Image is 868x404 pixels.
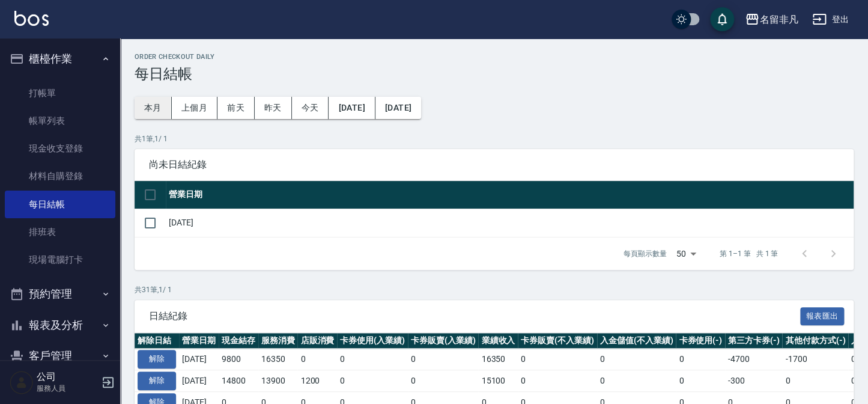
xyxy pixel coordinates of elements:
[179,349,219,370] td: [DATE]
[676,370,725,392] td: 0
[10,370,34,394] img: Person
[135,53,854,61] h2: Order checkout daily
[5,79,115,107] a: 打帳單
[5,135,115,162] a: 現金收支登錄
[800,307,845,326] button: 報表匯出
[782,333,848,349] th: 其他付款方式(-)
[14,11,49,26] img: Logo
[725,349,783,370] td: -4700
[518,349,597,370] td: 0
[710,7,734,31] button: save
[219,370,258,392] td: 14800
[166,181,854,209] th: 營業日期
[725,333,783,349] th: 第三方卡券(-)
[135,133,854,144] p: 共 1 筆, 1 / 1
[337,370,408,392] td: 0
[5,107,115,135] a: 帳單列表
[597,333,676,349] th: 入金儲值(不入業績)
[676,333,725,349] th: 卡券使用(-)
[408,333,479,349] th: 卡券販賣(入業績)
[759,12,798,27] div: 名留非凡
[217,97,255,119] button: 前天
[5,246,115,274] a: 現場電腦打卡
[135,333,179,349] th: 解除日結
[172,97,217,119] button: 上個月
[149,310,800,322] span: 日結紀錄
[408,349,479,370] td: 0
[258,333,298,349] th: 服務消費
[149,159,839,171] span: 尚未日結紀錄
[135,66,854,82] h3: 每日結帳
[5,310,115,341] button: 報表及分析
[258,370,298,392] td: 13900
[37,371,98,383] h5: 公司
[518,333,597,349] th: 卡券販賣(不入業績)
[337,349,408,370] td: 0
[672,237,700,270] div: 50
[740,7,803,32] button: 名留非凡
[807,8,854,31] button: 登出
[5,340,115,372] button: 客戶管理
[518,370,597,392] td: 0
[179,370,219,392] td: [DATE]
[782,349,848,370] td: -1700
[219,333,258,349] th: 現金結存
[166,209,854,237] td: [DATE]
[258,349,298,370] td: 16350
[478,370,518,392] td: 15100
[478,349,518,370] td: 16350
[138,350,176,369] button: 解除
[219,349,258,370] td: 9800
[597,370,676,392] td: 0
[297,370,337,392] td: 1200
[800,310,845,321] a: 報表匯出
[478,333,518,349] th: 業績收入
[375,97,421,119] button: [DATE]
[297,333,337,349] th: 店販消費
[337,333,408,349] th: 卡券使用(入業績)
[597,349,676,370] td: 0
[5,162,115,190] a: 材料自購登錄
[676,349,725,370] td: 0
[179,333,219,349] th: 營業日期
[135,97,172,119] button: 本月
[5,191,115,218] a: 每日結帳
[408,370,479,392] td: 0
[297,349,337,370] td: 0
[135,284,854,295] p: 共 31 筆, 1 / 1
[782,370,848,392] td: 0
[292,97,329,119] button: 今天
[255,97,292,119] button: 昨天
[37,383,98,394] p: 服務人員
[5,218,115,246] a: 排班表
[5,278,115,310] button: 預約管理
[624,248,667,259] p: 每頁顯示數量
[5,43,115,75] button: 櫃檯作業
[138,372,176,390] button: 解除
[329,97,375,119] button: [DATE]
[720,248,778,259] p: 第 1–1 筆 共 1 筆
[725,370,783,392] td: -300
